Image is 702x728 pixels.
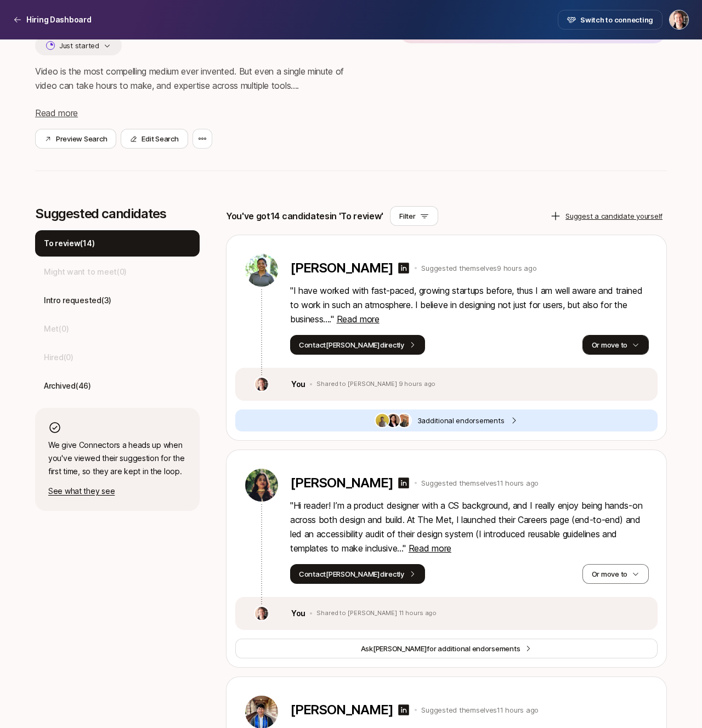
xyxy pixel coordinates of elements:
img: 8cb3e434_9646_4a7a_9a3b_672daafcbcea.jpg [255,607,268,620]
p: Archived ( 46 ) [44,379,91,393]
p: Suggested themselves 9 hours ago [421,263,536,274]
p: Hired ( 0 ) [44,351,73,364]
p: Hiring Dashboard [26,13,92,26]
button: Contact[PERSON_NAME]directly [290,564,425,584]
p: Video is the most compelling medium ever invented. But even a single minute of video can take hou... [35,64,363,93]
p: See what they see [48,485,186,498]
img: f6362da5_b4f7_4914_b28d_e68a885f31e5.jpg [398,414,411,427]
p: Shared to [PERSON_NAME] 9 hours ago [316,380,435,388]
button: Contact[PERSON_NAME]directly [290,335,425,355]
p: [PERSON_NAME] [290,475,393,491]
p: Suggested themselves 11 hours ago [421,477,539,488]
p: You [291,378,305,391]
span: 3 additional endorsement s [417,415,505,426]
p: Suggested themselves 11 hours ago [421,704,539,715]
span: Ask for additional endorsements [361,643,520,654]
p: Met ( 0 ) [44,322,69,335]
img: be6e6f80_4c35_4327_b86a_df3084141e65.jpg [387,414,400,427]
p: " I have worked with fast-paced, growing startups before, thus I am well aware and trained to wor... [290,283,649,326]
button: Edit Search [121,129,188,149]
img: 7e2e3d8c_7c17_4572_bf55_4594209ad881.jpg [245,254,278,287]
p: Might want to meet ( 0 ) [44,265,127,278]
img: 8cb3e434_9646_4a7a_9a3b_672daafcbcea.jpg [255,378,268,391]
button: Filter [390,206,438,226]
button: Just started [35,36,122,55]
p: To review ( 14 ) [44,237,94,250]
p: You've got 14 candidates in 'To review' [226,209,383,223]
p: [PERSON_NAME] [290,702,393,718]
p: Intro requested ( 3 ) [44,294,111,307]
span: Read more [35,107,78,118]
img: 76069f9b_0121_4abc_8551_ab81b6cb8a3b.jpg [376,414,389,427]
img: bb24b125_67ca_4bac_b8a0_902768276388.jpg [245,469,278,502]
button: Or move to [582,335,649,355]
p: Suggest a candidate yourself [565,211,663,221]
span: Read more [337,314,380,325]
button: Switch to connecting [558,10,663,30]
span: Read more [409,543,451,554]
button: Jasper Story [669,10,689,30]
button: Or move to [582,564,649,584]
span: Switch to connecting [580,14,653,25]
button: Preview Search [35,129,116,149]
p: Shared to [PERSON_NAME] 11 hours ago [316,610,437,617]
p: [PERSON_NAME] [290,260,393,276]
p: Suggested candidates [35,206,200,221]
p: We give Connectors a heads up when you've viewed their suggestion for the first time, so they are... [48,439,186,478]
img: Jasper Story [670,10,688,29]
p: You [291,607,305,620]
p: " Hi reader! I’m a product designer with a CS background, and I really enjoy being hands-on acros... [290,498,649,555]
button: Ask[PERSON_NAME]for additional endorsements [235,639,658,658]
span: [PERSON_NAME] [373,644,427,653]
